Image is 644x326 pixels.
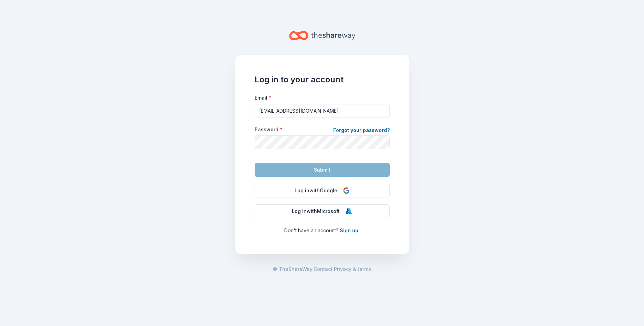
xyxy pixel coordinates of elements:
[340,227,358,233] a: Sign up
[345,208,352,215] img: Microsoft Logo
[255,126,283,133] label: Password
[284,227,338,233] span: Don ' t have an account?
[333,126,390,136] a: Forgot your password?
[289,28,355,44] a: Home
[255,74,390,85] h1: Log in to your account
[255,204,390,218] button: Log inwithMicrosoft
[273,265,371,273] span: · ·
[255,184,390,197] button: Log inwithGoogle
[314,265,333,273] a: Contact
[255,94,272,101] label: Email
[334,265,371,273] a: Privacy & terms
[343,187,350,194] img: Google Logo
[273,266,312,272] span: © TheShareWay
